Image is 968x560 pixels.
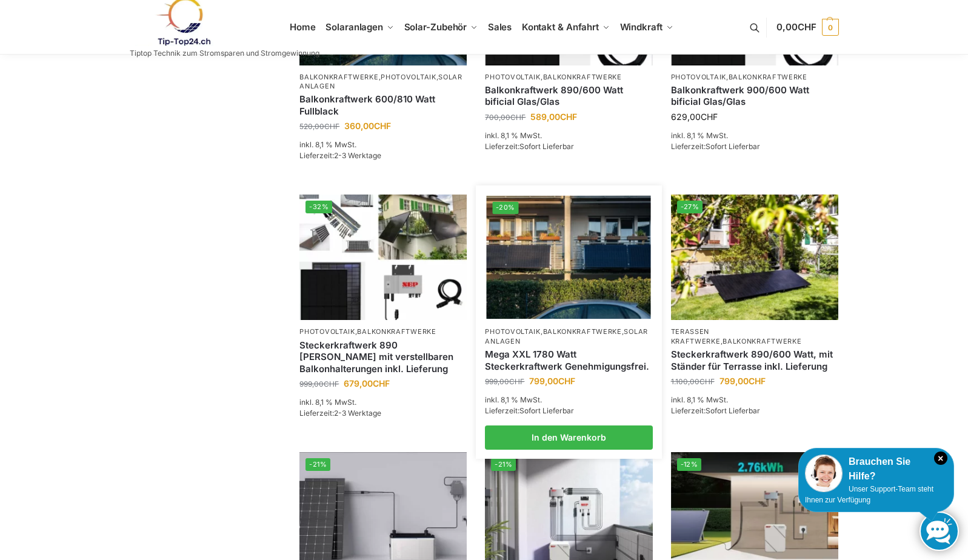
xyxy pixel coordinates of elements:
p: inkl. 8,1 % MwSt. [299,139,467,150]
a: Steckerkraftwerk 890 Watt mit verstellbaren Balkonhalterungen inkl. Lieferung [299,339,467,375]
p: , [671,73,838,82]
span: Lieferzeit: [299,408,381,418]
bdi: 999,00 [485,377,524,386]
span: Sofort Lieferbar [519,142,574,151]
bdi: 799,00 [529,376,575,386]
span: CHF [374,121,391,131]
span: 0 [822,19,839,36]
bdi: 629,00 [671,112,718,122]
bdi: 520,00 [299,122,339,131]
a: Steckerkraftwerk 890/600 Watt, mit Ständer für Terrasse inkl. Lieferung [671,348,838,372]
span: Lieferzeit: [671,406,760,415]
i: Schließen [934,452,947,465]
span: CHF [560,112,577,122]
p: inkl. 8,1 % MwSt. [485,130,652,141]
bdi: 679,00 [344,378,390,388]
a: Photovoltaik [485,327,540,336]
a: Solaranlagen [299,73,462,90]
bdi: 589,00 [530,112,577,122]
a: Photovoltaik [671,73,726,81]
span: Sofort Lieferbar [706,406,760,415]
span: Unser Support-Team steht Ihnen zur Verfügung [805,485,933,504]
span: Lieferzeit: [299,151,381,160]
span: 2-3 Werktage [334,408,381,418]
p: inkl. 8,1 % MwSt. [299,397,467,408]
bdi: 700,00 [485,113,526,122]
span: Lieferzeit: [485,142,574,151]
a: Balkonkraftwerke [543,327,622,336]
a: Photovoltaik [299,327,355,336]
span: 2-3 Werktage [334,151,381,160]
p: inkl. 8,1 % MwSt. [671,130,838,141]
a: Balkonkraftwerke [357,327,436,336]
a: Photovoltaik [381,73,436,81]
span: Sales [488,21,512,33]
span: Sofort Lieferbar [706,142,760,151]
span: CHF [701,112,718,122]
span: Lieferzeit: [485,406,574,415]
a: -20%2 Balkonkraftwerke [487,196,651,319]
span: CHF [324,379,339,388]
span: Solar-Zubehör [404,21,467,33]
a: Terassen Kraftwerke [671,327,721,345]
span: CHF [324,122,339,131]
p: , [485,73,652,82]
a: Balkonkraftwerke [299,73,378,81]
img: 860 Watt Komplett mit Balkonhalterung [299,195,467,320]
a: Balkonkraftwerke [729,73,807,81]
a: Balkonkraftwerk 890/600 Watt bificial Glas/Glas [485,84,652,108]
span: Solaranlagen [325,21,383,33]
p: , [671,327,838,346]
p: , , [485,327,652,346]
img: Customer service [805,455,843,492]
div: Brauchen Sie Hilfe? [805,455,947,484]
a: 0,00CHF 0 [776,9,838,45]
span: CHF [558,376,575,386]
span: Kontakt & Anfahrt [522,21,599,33]
a: -32%860 Watt Komplett mit Balkonhalterung [299,195,467,320]
a: -27%Steckerkraftwerk 890/600 Watt, mit Ständer für Terrasse inkl. Lieferung [671,195,838,320]
a: Balkonkraftwerk 900/600 Watt bificial Glas/Glas [671,84,838,108]
p: inkl. 8,1 % MwSt. [671,395,838,405]
a: Balkonkraftwerk 600/810 Watt Fullblack [299,93,467,117]
span: Windkraft [620,21,663,33]
p: inkl. 8,1 % MwSt. [485,395,652,405]
img: Steckerkraftwerk 890/600 Watt, mit Ständer für Terrasse inkl. Lieferung [671,195,838,320]
a: Photovoltaik [485,73,540,81]
span: CHF [699,377,715,386]
p: , , [299,73,467,92]
bdi: 799,00 [719,376,766,386]
span: CHF [509,377,524,386]
span: 0,00 [776,21,816,33]
a: Balkonkraftwerke [543,73,622,81]
a: Mega XXL 1780 Watt Steckerkraftwerk Genehmigungsfrei. [485,348,652,372]
bdi: 1.100,00 [671,377,715,386]
bdi: 999,00 [299,379,339,388]
span: CHF [373,378,390,388]
span: Lieferzeit: [671,142,760,151]
a: Balkonkraftwerke [723,337,801,345]
span: CHF [749,376,766,386]
img: 2 Balkonkraftwerke [487,196,651,319]
p: Tiptop Technik zum Stromsparen und Stromgewinnung [130,50,319,57]
span: CHF [798,21,816,33]
bdi: 360,00 [344,121,391,131]
p: , [299,327,467,336]
span: CHF [510,113,526,122]
a: Solaranlagen [485,327,648,345]
span: Sofort Lieferbar [519,406,574,415]
a: In den Warenkorb legen: „Mega XXL 1780 Watt Steckerkraftwerk Genehmigungsfrei.“ [485,425,652,450]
